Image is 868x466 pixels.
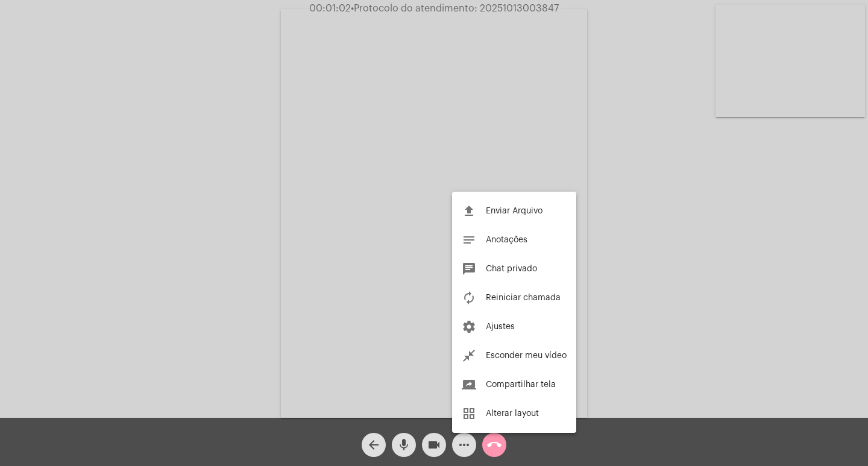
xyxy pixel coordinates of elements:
mat-icon: close_fullscreen [462,348,476,363]
span: Compartilhar tela [486,380,556,389]
mat-icon: grid_view [462,406,476,421]
span: Esconder meu vídeo [486,351,567,360]
span: Chat privado [486,265,537,273]
span: Reiniciar chamada [486,294,561,302]
span: Anotações [486,236,527,244]
mat-icon: file_upload [462,204,476,218]
span: Alterar layout [486,409,539,418]
span: Enviar Arquivo [486,207,542,215]
mat-icon: notes [462,233,476,247]
mat-icon: settings [462,320,476,334]
mat-icon: chat [462,262,476,276]
span: Ajustes [486,323,515,331]
mat-icon: screen_share [462,377,476,392]
mat-icon: autorenew [462,291,476,305]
